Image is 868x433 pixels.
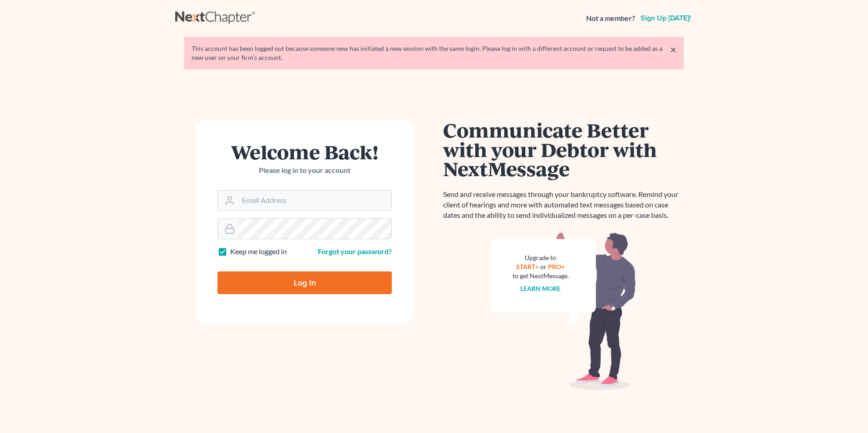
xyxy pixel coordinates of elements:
h1: Communicate Better with your Debtor with NextMessage [443,120,684,178]
a: PRO+ [548,263,565,271]
strong: Not a member? [586,13,635,24]
p: Send and receive messages through your bankruptcy software. Remind your client of hearings and mo... [443,189,684,221]
a: × [670,44,676,55]
label: Keep me logged in [230,246,287,257]
h1: Welcome Back! [217,142,392,162]
img: nextmessage_bg-59042aed3d76b12b5cd301f8e5b87938c9018125f34e5fa2b7a6b67550977c72.svg [491,231,636,390]
p: Please log in to your account [217,165,392,176]
a: Forgot your password? [318,247,392,256]
a: Sign up [DATE]! [639,15,693,22]
span: or [541,263,547,271]
input: Log In [217,271,392,294]
input: Email Address [238,191,391,211]
a: Learn more [521,285,561,292]
div: to get NextMessage. [513,271,569,280]
a: START+ [517,263,539,271]
div: This account has been logged out because someone new has initiated a new session with the same lo... [192,44,676,62]
div: Upgrade to [513,253,569,262]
